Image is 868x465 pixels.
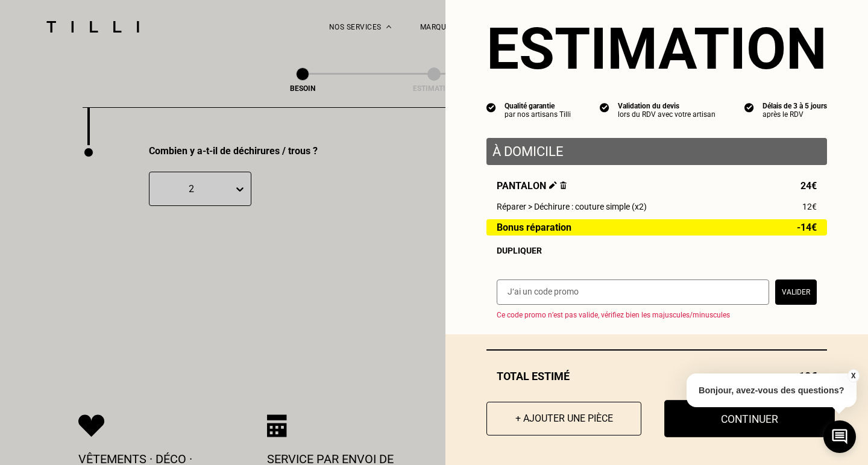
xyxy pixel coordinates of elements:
div: par nos artisans Tilli [505,110,571,119]
div: après le RDV [763,110,827,119]
button: Valider [775,279,817,305]
div: Délais de 3 à 5 jours [763,102,827,110]
button: X [847,369,859,382]
p: Ce code promo n’est pas valide, vérifiez bien les majuscules/minuscules [497,311,827,319]
div: Validation du devis [618,102,715,110]
img: Éditer [549,181,557,189]
div: Dupliquer [497,246,817,255]
input: J‘ai un code promo [497,279,769,305]
img: Supprimer [560,181,567,189]
p: À domicile [492,144,821,159]
span: 24€ [800,180,817,192]
img: icon list info [486,102,496,113]
div: Total estimé [486,370,827,382]
span: -14€ [797,222,817,232]
span: Pantalon [497,180,567,192]
span: Bonus réparation [497,222,571,232]
div: lors du RDV avec votre artisan [618,110,715,119]
img: icon list info [600,102,609,113]
button: Continuer [664,400,835,437]
span: 12€ [802,202,817,211]
img: icon list info [744,102,754,113]
section: Estimation [486,15,827,83]
p: Bonjour, avez-vous des questions? [687,373,857,407]
button: + Ajouter une pièce [486,402,641,435]
div: Qualité garantie [505,102,571,110]
span: Réparer > Déchirure : couture simple (x2) [497,202,647,211]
